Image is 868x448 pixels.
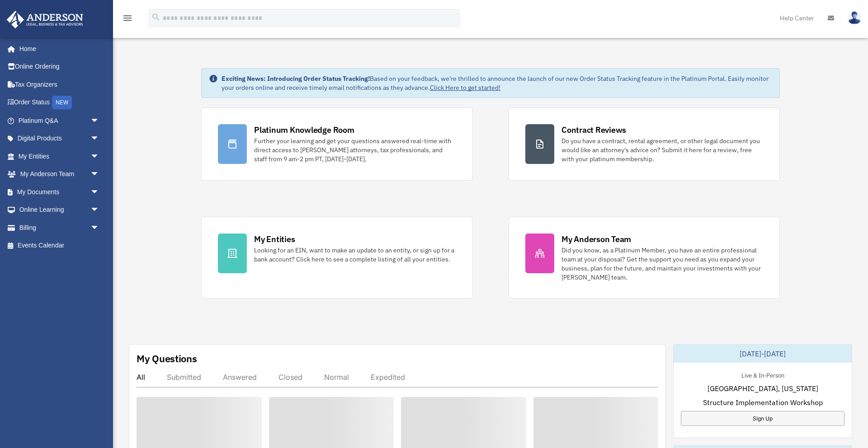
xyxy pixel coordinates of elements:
[167,373,201,382] div: Submitted
[6,237,113,255] a: Events Calendar
[4,11,86,28] img: Anderson Advisors Platinum Portal
[52,96,72,109] div: NEW
[151,12,161,22] i: search
[6,147,113,165] a: My Entitiesarrow_drop_down
[90,165,108,184] span: arrow_drop_down
[6,219,113,237] a: Billingarrow_drop_down
[6,112,113,130] a: Platinum Q&Aarrow_drop_down
[561,124,626,135] div: Contract Reviews
[122,16,133,23] a: menu
[848,11,861,24] img: User Pic
[222,75,370,83] strong: Exciting News: Introducing Order Status Tracking!
[561,136,763,163] div: Do you have a contract, rental agreement, or other legal document you would like an attorney's ad...
[6,58,113,76] a: Online Ordering
[278,373,302,382] div: Closed
[201,107,472,181] a: Platinum Knowledge Room Further your learning and get your questions answered real-time with dire...
[6,40,108,58] a: Home
[90,201,108,219] span: arrow_drop_down
[6,130,113,148] a: Digital Productsarrow_drop_down
[703,397,823,408] span: Structure Implementation Workshop
[430,84,500,92] a: Click Here to get started!
[90,183,108,201] span: arrow_drop_down
[371,373,405,382] div: Expedited
[254,246,456,264] div: Looking for an EIN, want to make an update to an entity, or sign up for a bank account? Click her...
[222,74,772,92] div: Based on your feedback, we're thrilled to announce the launch of our new Order Status Tracking fe...
[6,165,113,183] a: My Anderson Teamarrow_drop_down
[137,352,197,365] div: My Questions
[201,217,472,299] a: My Entities Looking for an EIN, want to make an update to an entity, or sign up for a bank accoun...
[734,370,792,379] div: Live & In-Person
[509,217,780,299] a: My Anderson Team Did you know, as a Platinum Member, you have an entire professional team at your...
[6,93,113,112] a: Order StatusNEW
[122,13,133,23] i: menu
[6,201,113,219] a: Online Learningarrow_drop_down
[254,233,295,245] div: My Entities
[561,246,763,282] div: Did you know, as a Platinum Member, you have an entire professional team at your disposal? Get th...
[254,136,456,163] div: Further your learning and get your questions answered real-time with direct access to [PERSON_NAM...
[90,112,108,130] span: arrow_drop_down
[254,124,354,135] div: Platinum Knowledge Room
[90,130,108,148] span: arrow_drop_down
[6,75,113,93] a: Tax Organizers
[324,373,349,382] div: Normal
[6,183,113,201] a: My Documentsarrow_drop_down
[90,147,108,166] span: arrow_drop_down
[90,219,108,237] span: arrow_drop_down
[137,373,145,382] div: All
[708,383,818,394] span: [GEOGRAPHIC_DATA], [US_STATE]
[674,345,852,363] div: [DATE]-[DATE]
[561,233,631,245] div: My Anderson Team
[681,411,844,426] a: Sign Up
[223,373,257,382] div: Answered
[509,107,780,181] a: Contract Reviews Do you have a contract, rental agreement, or other legal document you would like...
